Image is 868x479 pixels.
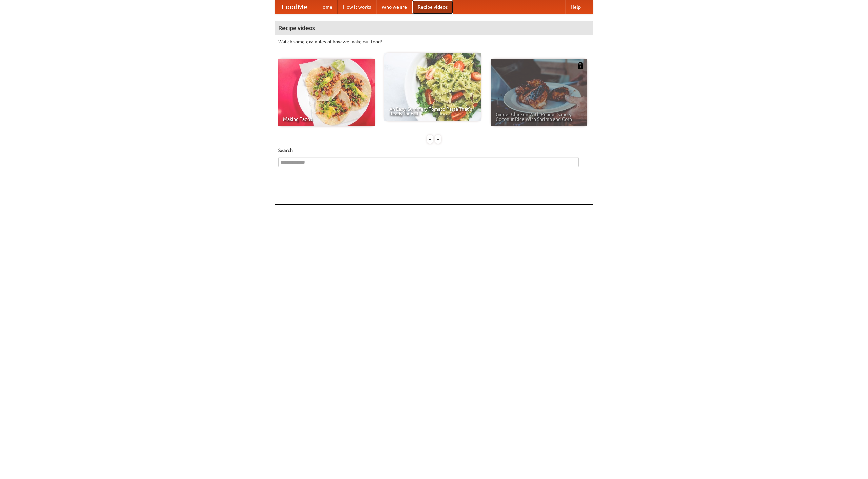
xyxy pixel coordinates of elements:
a: How it works [338,0,376,14]
span: An Easy, Summery Tomato Pasta That's Ready for Fall [389,107,476,116]
h4: Recipe videos [275,21,593,35]
span: Making Tacos [283,117,370,122]
p: Watch some examples of how we make our food! [278,38,590,45]
h5: Search [278,147,590,154]
a: FoodMe [275,0,314,14]
div: « [427,135,433,144]
a: Recipe videos [412,0,453,14]
img: 483408.png [577,62,584,69]
div: » [435,135,441,144]
a: Home [314,0,338,14]
a: Who we are [376,0,412,14]
a: An Easy, Summery Tomato Pasta That's Ready for Fall [384,53,481,121]
a: Making Tacos [278,59,375,126]
a: Help [565,0,586,14]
